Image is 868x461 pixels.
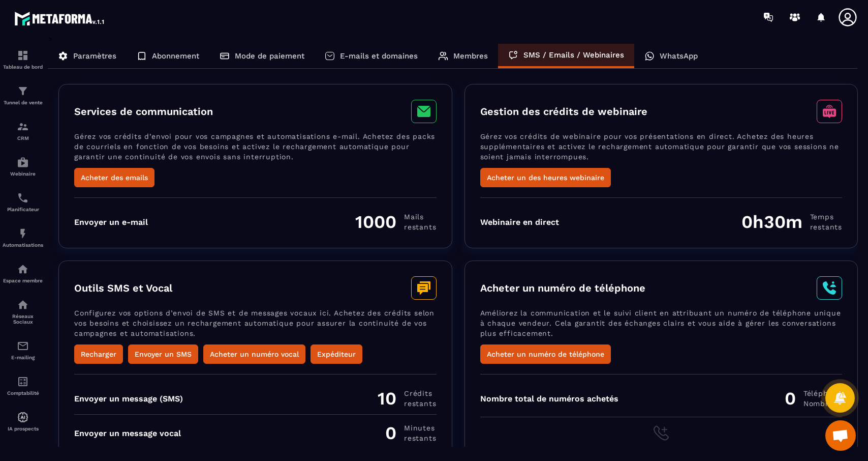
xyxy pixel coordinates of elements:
[810,212,842,222] span: Temps
[74,282,172,294] h3: Outils SMS et Vocal
[480,282,645,294] h3: Acheter un numéro de téléphone
[340,51,418,61] p: E-mails et domaines
[404,222,436,232] span: restants
[3,368,43,404] a: accountantaccountantComptabilité
[203,344,305,364] button: Acheter un numéro vocal
[3,332,43,368] a: emailemailE-mailing
[741,211,842,233] div: 0h30m
[404,423,436,433] span: minutes
[355,211,436,233] div: 1000
[17,376,29,388] img: accountant
[3,291,43,332] a: social-networksocial-networkRéseaux Sociaux
[3,113,43,149] a: formationformationCRM
[660,51,698,61] p: WhatsApp
[3,220,43,255] a: automationsautomationsAutomatisations
[17,263,29,275] img: automations
[74,217,148,227] div: Envoyer un e-mail
[3,42,43,77] a: formationformationTableau de bord
[235,51,304,61] p: Mode de paiement
[385,422,436,444] div: 0
[803,398,842,409] span: Nombre
[563,446,759,454] span: Vous n'avez encore acheté aucun numéro de téléphone
[3,184,43,220] a: schedulerschedulerPlanificateur
[378,388,436,409] div: 10
[785,388,842,409] div: 0
[74,394,183,404] div: Envoyer un message (SMS)
[3,207,43,212] p: Planificateur
[404,398,436,409] span: restants
[3,355,43,360] p: E-mailing
[480,344,611,364] button: Acheter un numéro de téléphone
[404,388,436,398] span: Crédits
[74,344,123,364] button: Recharger
[480,168,611,187] button: Acheter un des heures webinaire
[128,344,198,364] button: Envoyer un SMS
[17,299,29,311] img: social-network
[17,49,29,62] img: formation
[404,433,436,443] span: restants
[825,420,856,451] a: Ouvrir le chat
[17,411,29,423] img: automations
[17,192,29,204] img: scheduler
[3,390,43,396] p: Comptabilité
[17,156,29,168] img: automations
[480,394,618,404] div: Nombre total de numéros achetés
[17,121,29,133] img: formation
[453,51,488,61] p: Membres
[3,278,43,283] p: Espace membre
[3,64,43,70] p: Tableau de bord
[74,308,437,344] p: Configurez vos options d’envoi de SMS et de messages vocaux ici. Achetez des crédits selon vos be...
[74,131,437,168] p: Gérez vos crédits d’envoi pour vos campagnes et automatisations e-mail. Achetez des packs de cour...
[17,340,29,352] img: email
[3,135,43,141] p: CRM
[152,51,199,61] p: Abonnement
[480,131,843,168] p: Gérez vos crédits de webinaire pour vos présentations en direct. Achetez des heures supplémentair...
[523,50,624,60] p: SMS / Emails / Webinaires
[3,100,43,105] p: Tunnel de vente
[480,308,843,344] p: Améliorez la communication et le suivi client en attribuant un numéro de téléphone unique à chaqu...
[404,212,436,222] span: Mails
[480,105,647,118] h3: Gestion des crédits de webinaire
[74,428,181,438] div: Envoyer un message vocal
[810,222,842,232] span: restants
[3,313,43,325] p: Réseaux Sociaux
[480,217,559,227] div: Webinaire en direct
[73,51,116,61] p: Paramètres
[74,168,154,187] button: Acheter des emails
[3,149,43,184] a: automationsautomationsWebinaire
[3,77,43,113] a: formationformationTunnel de vente
[803,388,842,398] span: Téléphone
[3,255,43,291] a: automationsautomationsEspace membre
[17,85,29,97] img: formation
[3,242,43,248] p: Automatisations
[17,227,29,240] img: automations
[3,426,43,431] p: IA prospects
[3,171,43,177] p: Webinaire
[311,344,362,364] button: Expéditeur
[74,105,213,118] h3: Services de communication
[14,9,106,27] img: logo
